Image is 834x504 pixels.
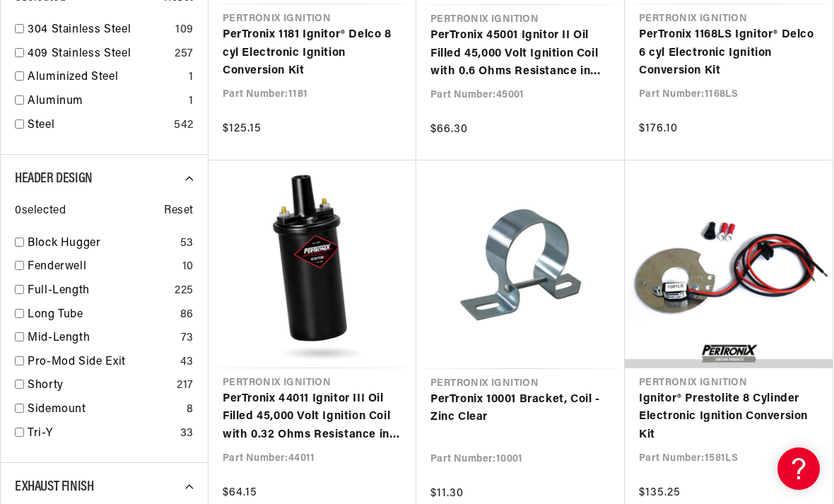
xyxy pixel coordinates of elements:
[177,377,194,395] div: 217
[15,202,66,221] span: 0 selected
[175,45,194,64] div: 257
[28,329,175,348] a: Mid-Length
[182,258,194,276] div: 10
[28,306,175,324] a: Long Tube
[189,93,194,111] div: 1
[28,235,175,253] a: Block Hugger
[180,353,194,372] div: 43
[28,69,183,87] a: Aluminized Steel
[180,306,194,324] div: 86
[15,172,93,186] span: Header Design
[28,93,183,111] a: Aluminum
[175,21,194,40] div: 109
[164,202,194,221] span: Reset
[175,282,194,300] div: 225
[430,391,611,427] a: PerTronix 10001 Bracket, Coil - Zinc Clear
[223,26,402,81] a: PerTronix 1181 Ignitor® Delco 8 cyl Electronic Ignition Conversion Kit
[187,401,194,419] div: 8
[639,390,818,445] a: Ignitor® Prestolite 8 Cylinder Electronic Ignition Conversion Kit
[28,117,168,135] a: Steel
[180,235,194,253] div: 53
[430,27,611,81] a: PerTronix 45001 Ignitor II Oil Filled 45,000 Volt Ignition Coil with 0.6 Ohms Resistance in Chrome
[28,353,175,372] a: Pro-Mod Side Exit
[28,258,177,276] a: Fenderwell
[28,282,169,300] a: Full-Length
[28,377,171,395] a: Shorty
[28,401,181,419] a: Sidemount
[28,45,169,64] a: 409 Stainless Steel
[28,21,170,40] a: 304 Stainless Steel
[223,390,402,445] a: PerTronix 44011 Ignitor III Oil Filled 45,000 Volt Ignition Coil with 0.32 Ohms Resistance in Black
[174,117,194,135] div: 542
[181,329,194,348] div: 73
[15,480,93,494] span: Exhaust Finish
[189,69,194,87] div: 1
[28,425,175,443] a: Tri-Y
[639,26,818,81] a: PerTronix 1168LS Ignitor® Delco 6 cyl Electronic Ignition Conversion Kit
[180,425,194,443] div: 33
